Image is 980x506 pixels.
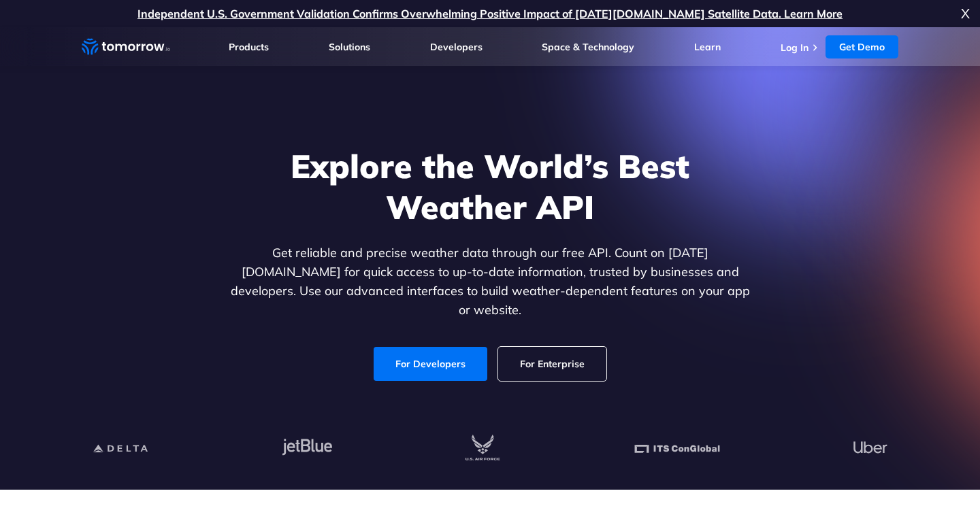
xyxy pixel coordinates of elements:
[227,146,753,227] h1: Explore the World’s Best Weather API
[229,41,269,53] a: Products
[498,347,606,381] a: For Enterprise
[137,7,843,20] a: Independent U.S. Government Validation Confirms Overwhelming Positive Impact of [DATE][DOMAIN_NAM...
[329,41,370,53] a: Solutions
[781,41,808,54] a: Log In
[826,35,898,58] a: Get Demo
[694,41,721,53] a: Learn
[82,37,170,57] a: Home link
[374,347,487,381] a: For Developers
[227,243,753,320] p: Get reliable and precise weather data through our free API. Count on [DATE][DOMAIN_NAME] for quic...
[542,41,634,53] a: Space & Technology
[430,41,483,53] a: Developers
